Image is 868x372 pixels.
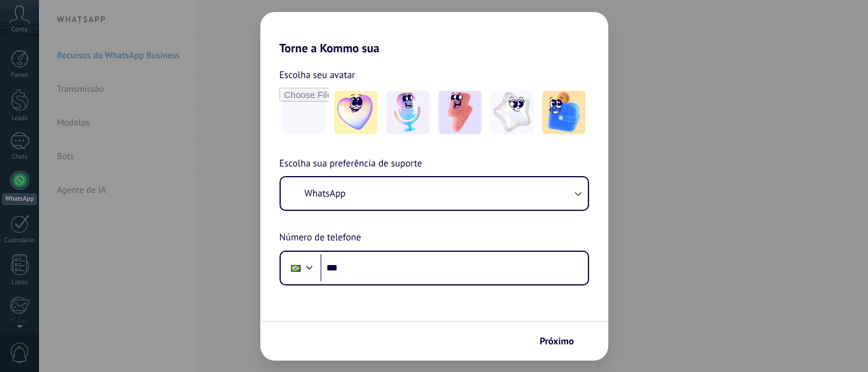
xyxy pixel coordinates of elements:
img: -5.jpeg [542,91,585,134]
button: WhatsApp [281,177,588,210]
img: -4.jpeg [491,91,534,134]
span: Número de telefone [280,230,361,246]
span: Escolha seu avatar [280,67,356,83]
span: WhatsApp [305,188,346,200]
span: Próximo [540,337,574,346]
h2: Torne a Kommo sua [260,12,608,55]
img: -1.jpeg [334,91,377,134]
div: Brazil: + 55 [284,255,307,281]
img: -3.jpeg [438,91,482,134]
button: Próximo [534,331,590,352]
span: Escolha sua preferência de suporte [280,156,422,172]
img: -2.jpeg [386,91,430,134]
